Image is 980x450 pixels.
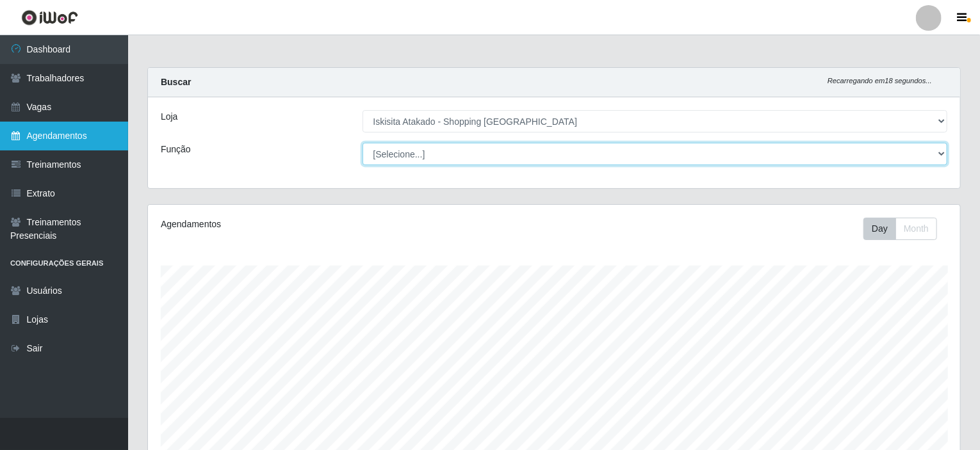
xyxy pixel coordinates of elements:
strong: Buscar [161,77,191,87]
i: Recarregando em 18 segundos... [828,77,932,84]
div: Agendamentos [161,218,477,231]
img: CoreUI Logo [21,10,78,26]
div: Toolbar with button groups [863,218,947,240]
button: Month [895,218,937,240]
div: First group [863,218,937,240]
label: Loja [161,110,177,124]
label: Função [161,143,191,156]
button: Day [863,218,896,240]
